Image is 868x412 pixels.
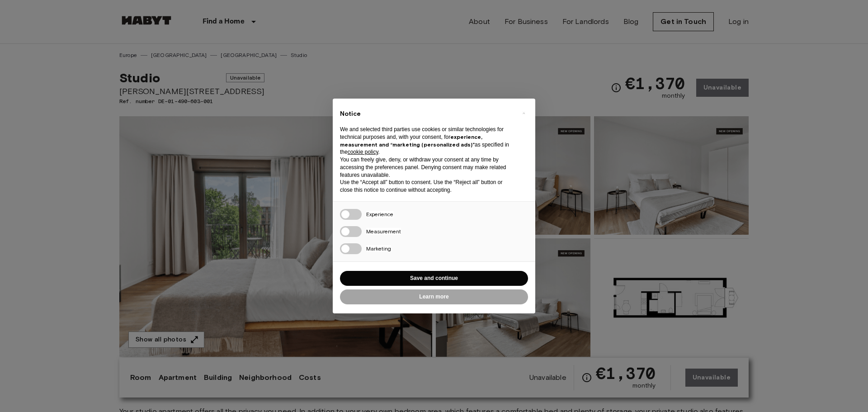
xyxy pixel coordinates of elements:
[348,149,378,155] a: cookie policy
[516,106,531,120] button: Close this notice
[340,109,514,118] h2: Notice
[340,156,514,179] p: You can freely give, deny, or withdraw your consent at any time by accessing the preferences pane...
[522,108,525,118] span: ×
[366,228,401,235] span: Measurement
[340,271,528,286] button: Save and continue
[340,289,528,304] button: Learn more
[340,133,482,148] strong: experience, measurement and “marketing (personalized ads)”
[366,211,393,218] span: Experience
[340,126,514,156] p: We and selected third parties use cookies or similar technologies for technical purposes and, wit...
[340,179,514,194] p: Use the “Accept all” button to consent. Use the “Reject all” button or close this notice to conti...
[366,245,391,252] span: Marketing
